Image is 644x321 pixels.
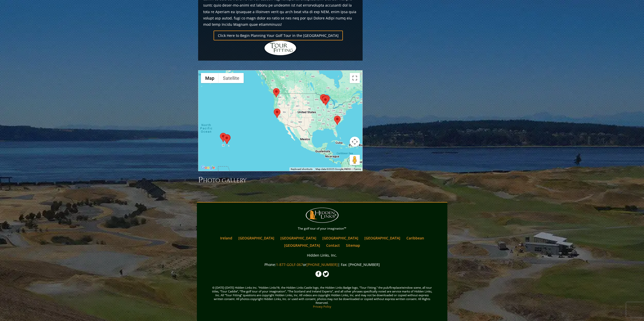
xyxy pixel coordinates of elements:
button: Drag Pegman onto the map to open Street View [350,155,360,165]
a: Contact [324,242,342,249]
img: Twitter [323,271,329,277]
a: Ireland [218,234,235,242]
img: Facebook [315,271,322,277]
a: [GEOGRAPHIC_DATA] [236,234,277,242]
a: Open this area in Google Maps (opens a new window) [200,164,216,171]
a: [GEOGRAPHIC_DATA] [278,234,319,242]
img: Google [200,164,216,171]
a: Click Here to Begin Planning Your Golf Tour in the [GEOGRAPHIC_DATA] [214,31,343,40]
a: 1-877-GOLF-067 [276,262,303,267]
h3: Photo Gallery [198,175,363,185]
span: © [DATE]-[DATE] Hidden Links Inc. "Hidden Links"®, the Hidden Links Castle logo, the Hidden Links... [198,278,446,316]
span: Map data ©2025 Google, INEGI [316,168,351,170]
a: Sitemap [343,242,363,249]
a: [GEOGRAPHIC_DATA] [282,242,323,249]
a: Caribbean [404,234,427,242]
a: Privacy Policy [313,305,331,308]
p: Hidden Links, Inc. [198,252,446,258]
button: Show street map [201,73,219,83]
button: Map camera controls [350,137,360,147]
a: [GEOGRAPHIC_DATA] [362,234,403,242]
a: [GEOGRAPHIC_DATA] [320,234,361,242]
button: Keyboard shortcuts [291,167,313,171]
img: Hidden Links [264,40,297,56]
button: Toggle fullscreen view [350,73,360,83]
a: [PHONE_NUMBER] [306,262,338,267]
a: Terms (opens in new tab) [354,168,361,170]
p: Phone: or | Fax: [PHONE_NUMBER] [198,261,446,268]
button: Show satellite imagery [219,73,244,83]
p: The golf tour of your imagination™ [198,226,446,231]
